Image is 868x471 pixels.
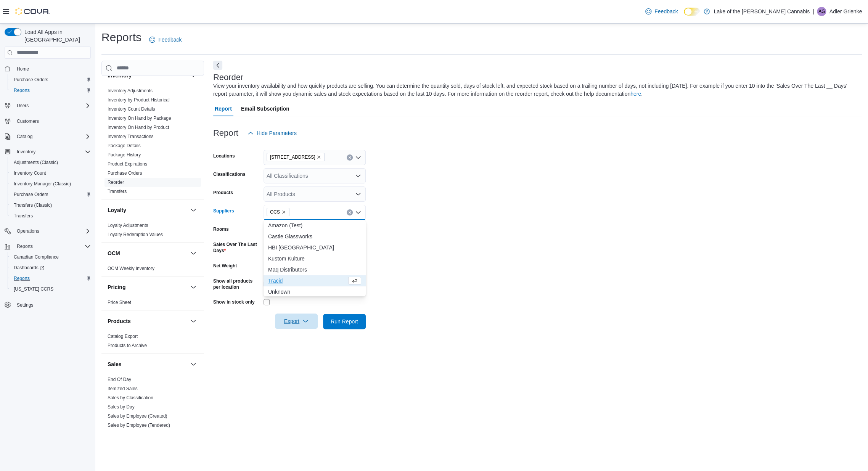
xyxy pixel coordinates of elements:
span: Adjustments (Classic) [14,159,58,166]
button: Open list of options [355,154,361,161]
button: Users [14,101,32,110]
span: Sales by Employee (Tendered) [108,422,170,428]
a: Inventory Count [11,169,49,178]
span: Home [14,64,91,74]
a: Itemized Sales [108,386,138,391]
button: Inventory Manager (Classic) [8,178,94,189]
a: Inventory On Hand by Product [108,125,169,130]
span: Canadian Compliance [14,254,59,260]
span: Sales by Classification [108,395,153,401]
span: Reports [11,274,91,283]
img: Cova [15,8,50,15]
a: Product Expirations [108,161,147,167]
button: Settings [2,299,94,310]
a: Canadian Compliance [11,252,62,262]
a: Sales by Classification [108,395,153,400]
button: Open list of options [355,191,361,197]
label: Net Weight [213,263,237,269]
button: Kustom Kulture [264,253,366,264]
button: Operations [14,227,42,236]
button: Close list of options [355,209,361,215]
span: Castle Glassworks [268,233,361,240]
p: Adler Grienke [829,7,862,16]
span: Customers [17,118,39,124]
a: Adjustments (Classic) [11,158,61,167]
a: Reports [11,274,33,283]
label: Products [213,190,233,196]
span: Purchase Orders [11,190,91,199]
button: Export [275,313,318,329]
span: Reports [14,87,30,93]
button: OCM [108,249,187,257]
button: Remove 809 River Drive, Kenora from selection in this group [317,155,321,159]
a: Reorder [108,180,124,185]
a: End Of Day [108,377,131,382]
a: Loyalty Adjustments [108,223,148,228]
a: Inventory Transactions [108,134,154,139]
label: Show in stock only [213,299,255,305]
a: Transfers [11,211,36,220]
span: Inventory Adjustments [108,88,153,94]
span: Feedback [654,8,678,15]
span: [STREET_ADDRESS] [270,153,315,161]
div: Pricing [101,298,204,310]
button: Inventory [189,71,198,80]
span: Transfers (Classic) [11,201,91,210]
button: Sales [189,360,198,369]
button: Next [213,61,222,70]
button: Sales [108,360,187,368]
button: HBI Canada [264,242,366,253]
button: Adjustments (Classic) [8,157,94,168]
span: Adjustments (Classic) [11,158,91,167]
span: Inventory On Hand by Product [108,124,169,130]
span: Inventory Count Details [108,106,155,112]
label: Suppliers [213,208,234,214]
span: Purchase Orders [14,77,48,83]
div: Inventory [101,86,204,199]
span: Products to Archive [108,342,147,349]
h3: Products [108,317,131,325]
a: Package Details [108,143,141,148]
label: Locations [213,153,235,159]
div: View your inventory availability and how quickly products are selling. You can determine the quan... [213,82,858,98]
h3: Pricing [108,283,125,291]
span: Catalog [17,133,32,140]
button: Amazon (Test) [264,220,366,231]
button: Reports [2,241,94,252]
span: Unknown [268,288,361,296]
span: Inventory On Hand by Package [108,115,171,121]
span: AG [818,7,825,16]
span: Sales by Day [108,404,135,410]
span: Reports [11,86,91,95]
span: Itemized Sales [108,386,138,392]
span: Kustom Kulture [268,255,361,262]
div: Products [101,332,204,353]
a: Inventory Manager (Classic) [11,179,74,188]
button: OCM [189,249,198,258]
button: Home [2,63,94,74]
span: OCS [270,208,280,216]
button: Tracid [264,275,366,286]
button: Pricing [108,283,187,291]
h3: Loyalty [108,206,126,214]
span: End Of Day [108,376,131,383]
span: Settings [14,300,91,309]
div: Choose from the following options [264,220,366,309]
button: Inventory Count [8,168,94,178]
button: Customers [2,116,94,127]
a: Dashboards [11,263,47,272]
button: Reports [14,242,36,251]
span: Purchase Orders [14,191,48,198]
button: Castle Glassworks [264,231,366,242]
a: Inventory On Hand by Package [108,116,171,121]
a: Home [14,64,32,74]
span: Export [280,313,313,329]
span: Inventory by Product Historical [108,97,170,103]
a: [US_STATE] CCRS [11,285,56,294]
span: Washington CCRS [11,285,91,294]
a: Transfers (Classic) [11,201,55,210]
span: Dashboards [14,265,44,271]
a: Purchase Orders [11,190,51,199]
p: Lake of the [PERSON_NAME] Cannabis [714,7,809,16]
span: Inventory Manager (Classic) [14,181,71,187]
